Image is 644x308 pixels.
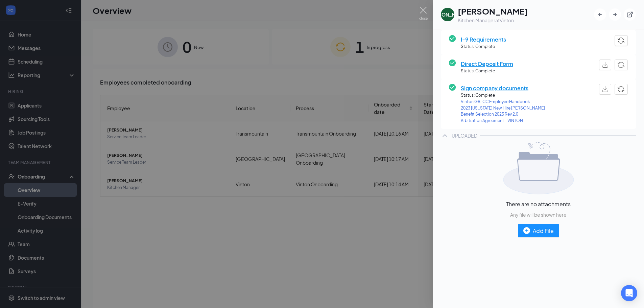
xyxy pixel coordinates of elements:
[523,227,554,235] div: Add File
[461,60,513,68] span: Direct Deposit Form
[518,224,559,237] button: Add File
[594,8,606,21] button: ArrowLeftNew
[461,92,545,99] span: Status: Complete
[510,211,567,218] span: Any file will be shown here
[458,17,528,24] div: Kitchen Manager at Vinton
[621,285,637,301] div: Open Intercom Messenger
[461,111,545,118] a: Benefit Selection 2025 Rev 2.0
[461,35,506,44] span: I-9 Requirements
[428,11,467,18] div: [PERSON_NAME]
[461,84,545,92] span: Sign company documents
[461,44,506,50] span: Status: Complete
[597,11,603,18] svg: ArrowLeftNew
[441,132,449,140] svg: ChevronUp
[609,8,621,21] button: ArrowRight
[461,105,545,112] a: 2023 [US_STATE] New Hire [PERSON_NAME]
[452,132,477,139] div: UPLOADED
[461,68,513,74] span: Status: Complete
[612,11,618,18] svg: ArrowRight
[461,99,545,105] a: Vinton GALCC Employee Handbook
[458,5,528,17] h1: [PERSON_NAME]
[626,11,633,18] svg: ExternalLink
[624,8,636,21] button: ExternalLink
[461,118,545,124] a: Arbitration Agreement - VINTON
[506,200,571,208] span: There are no attachments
